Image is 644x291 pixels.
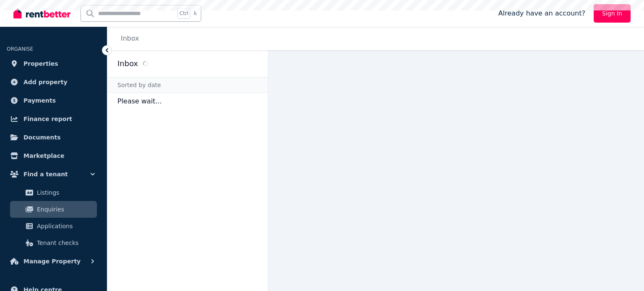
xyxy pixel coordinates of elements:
a: Applications [10,218,97,234]
span: Applications [37,221,93,231]
span: Documents [23,132,61,142]
span: Listings [37,188,93,198]
a: Tenant checks [10,234,97,251]
span: ORGANISE [7,46,33,52]
a: Listings [10,184,97,201]
a: Marketplace [7,147,100,164]
span: Add property [23,77,68,87]
a: Inbox [121,34,139,42]
span: Finance report [23,114,72,124]
h2: Inbox [117,58,138,70]
span: Enquiries [37,204,93,214]
span: Payments [23,95,56,106]
span: Properties [23,59,58,69]
div: Sorted by date [107,77,268,93]
a: Properties [7,55,100,72]
nav: Breadcrumb [107,27,149,50]
span: k [194,10,197,17]
span: Marketplace [23,151,64,161]
button: Find a tenant [7,166,100,183]
a: Finance report [7,111,100,127]
a: Add property [7,74,100,90]
a: Documents [7,129,100,146]
a: Enquiries [10,201,97,218]
span: Already have an account? [498,8,585,18]
span: Tenant checks [37,238,93,248]
a: Payments [7,92,100,109]
img: RentBetter [13,7,70,20]
span: Find a tenant [23,169,68,179]
a: Sign In [594,4,631,23]
button: Manage Property [7,253,100,270]
p: Please wait... [107,93,268,110]
span: Manage Property [23,256,80,266]
span: Ctrl [177,8,190,19]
